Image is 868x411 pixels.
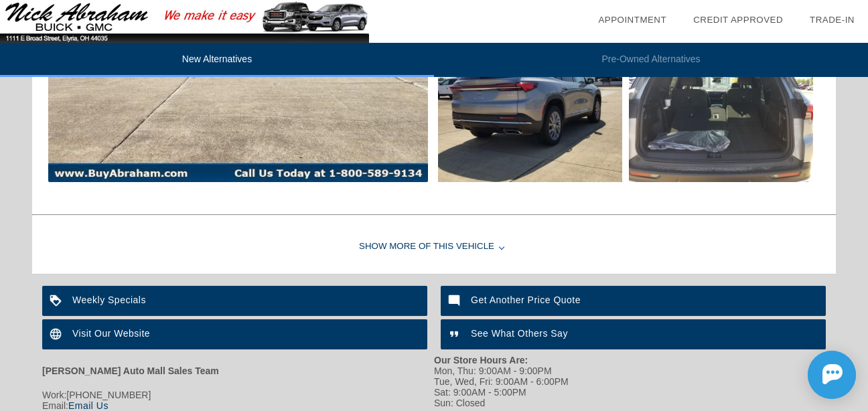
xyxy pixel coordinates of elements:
[441,286,471,316] img: ic_mode_comment_white_24dp_2x.png
[441,319,826,349] a: See What Others Say
[66,390,151,400] span: [PHONE_NUMBER]
[434,365,826,408] div: Mon, Thu: 9:00AM - 9:00PM Tue, Wed, Fri: 9:00AM - 6:00PM Sat: 9:00AM - 5:00PM Sun: Closed
[32,220,836,274] div: Show More of this Vehicle
[42,390,434,400] div: Work:
[42,319,427,349] a: Visit Our Website
[42,365,219,376] strong: [PERSON_NAME] Auto Mall Sales Team
[42,319,72,349] img: ic_language_white_24dp_2x.png
[438,44,622,182] img: 3.jpg
[42,400,434,411] div: Email:
[441,319,471,349] img: ic_format_quote_white_24dp_2x.png
[434,355,528,365] strong: Our Store Hours Are:
[747,339,868,411] iframe: Chat Assistance
[68,400,108,411] a: Email Us
[434,43,868,77] li: Pre-Owned Alternatives
[42,286,72,316] img: ic_loyalty_white_24dp_2x.png
[598,15,666,25] a: Appointment
[693,15,783,25] a: Credit Approved
[810,15,855,25] a: Trade-In
[629,44,813,182] img: 5.jpg
[441,286,826,316] a: Get Another Price Quote
[42,286,427,316] a: Weekly Specials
